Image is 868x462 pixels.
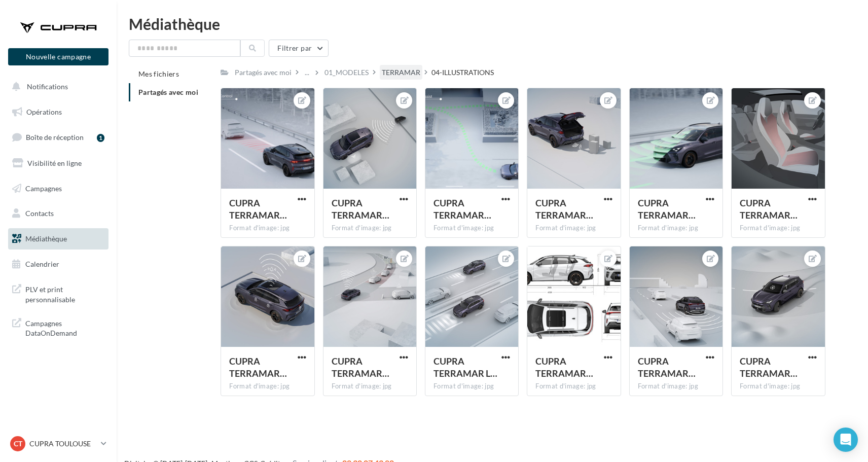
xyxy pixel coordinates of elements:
span: CUPRA TERRAMAR Car2x 2 [332,356,389,379]
div: 01_MODELES [324,67,369,78]
span: CUPRA TERRAMAR Keyless entry 2 [332,197,389,221]
div: Format d'image: jpg [332,224,408,233]
div: Format d'image: jpg [433,224,510,233]
div: 1 [97,134,104,142]
a: Médiathèque [6,228,111,250]
span: Visibilité en ligne [27,159,82,167]
span: Partagés avec moi [138,88,198,96]
a: CT CUPRA TOULOUSE [8,434,108,453]
span: Campagnes [25,184,62,192]
a: Opérations [6,101,111,123]
span: CUPRA TERRAMAR Light Assist 2 [433,356,497,379]
span: CUPRA TERRAMAR 075 [229,197,287,221]
a: Visibilité en ligne [6,153,111,174]
p: CUPRA TOULOUSE [29,439,97,449]
a: Campagnes DataOnDemand [6,312,111,342]
div: Médiathèque [129,16,856,31]
span: Boîte de réception [26,133,84,141]
span: Calendrier [25,260,59,268]
span: CUPRA TERRAMAR 064 [433,197,491,221]
span: CUPRA TERRAMAR Electric Tailgate and Virtual Pedal 2 [535,197,593,221]
span: CUPRA TERRAMAR Anti-theft alarm 2 [229,356,287,379]
span: PLV et print personnalisable [25,282,104,304]
span: Notifications [27,82,68,91]
div: Open Intercom Messenger [834,428,858,452]
button: Nouvelle campagne [8,48,108,65]
a: Campagnes [6,178,111,199]
span: Mes fichiers [138,69,179,78]
span: Médiathèque [25,234,67,243]
div: Format d'image: jpg [638,382,714,391]
span: Contacts [25,209,54,218]
a: Contacts [6,203,111,224]
div: ... [303,65,311,80]
span: CUPRA TERRAMAR Car Dimensions 2 [535,356,593,379]
span: CUPRA TERRAMAR 063 [638,197,696,221]
span: CUPRA TERRAMAR Side & Exit Assist 2 [638,356,696,379]
span: CUPRA TERRAMAR Front heated seats [740,197,798,221]
div: 04-ILLUSTRATIONS [431,67,494,78]
a: Calendrier [6,254,111,275]
div: Partagés avec moi [235,67,292,78]
div: Format d'image: jpg [638,224,714,233]
span: Campagnes DataOnDemand [25,316,104,338]
div: Format d'image: jpg [229,382,306,391]
div: Format d'image: jpg [433,382,510,391]
div: Format d'image: jpg [332,382,408,391]
div: Format d'image: jpg [740,224,816,233]
div: Format d'image: jpg [535,224,612,233]
span: CUPRA TERRAMAR Pre Crash 2 [740,356,798,379]
div: Format d'image: jpg [740,382,816,391]
button: Filtrer par [269,40,329,57]
div: Format d'image: jpg [229,224,306,233]
span: CT [14,439,22,449]
div: TERRAMAR [382,67,420,78]
span: Opérations [26,108,62,116]
div: Format d'image: jpg [535,382,612,391]
a: Boîte de réception1 [6,126,111,148]
a: PLV et print personnalisable [6,278,111,308]
button: Notifications [6,76,106,97]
